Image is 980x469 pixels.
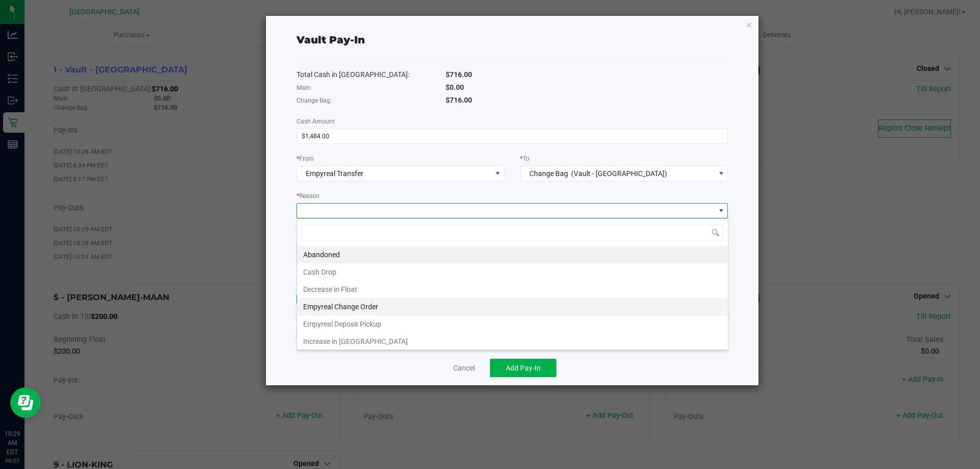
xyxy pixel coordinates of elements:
[446,96,472,104] span: $716.00
[446,70,472,79] span: $716.00
[297,281,728,298] li: Decrease in Float
[297,118,335,125] span: Cash Amount
[446,83,464,91] span: $0.00
[297,333,728,350] li: Increase in [GEOGRAPHIC_DATA]
[529,169,568,178] span: Change Bag
[297,298,728,315] li: Empyreal Change Order
[453,363,475,374] a: Cancel
[506,364,541,372] span: Add Pay-In
[306,169,363,178] span: Empyreal Transfer
[297,246,728,263] li: Abandoned
[571,169,667,178] span: (Vault - [GEOGRAPHIC_DATA])
[10,387,41,418] iframe: Resource center
[297,70,409,79] span: Total Cash in [GEOGRAPHIC_DATA]:
[297,32,365,47] div: Vault Pay-In
[520,154,529,163] label: To
[297,154,314,163] label: From
[297,263,728,281] li: Cash Drop
[297,191,320,201] label: Reason
[297,97,332,104] span: Change Bag:
[297,315,728,333] li: Empyreal Deposit Pickup
[297,84,312,91] span: Main:
[490,359,556,377] button: Add Pay-In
